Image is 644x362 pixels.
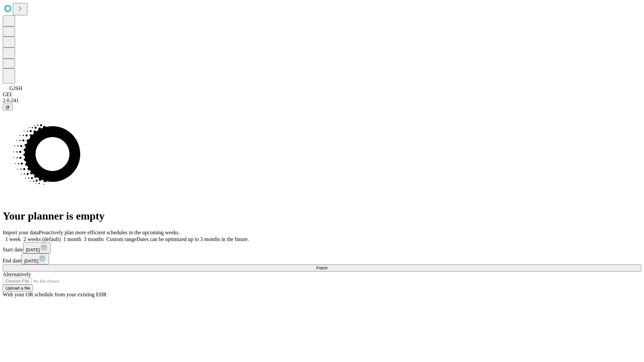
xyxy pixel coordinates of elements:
button: @ [3,104,13,111]
span: Alternatively [3,271,31,277]
span: Import your data [3,230,39,235]
span: @ [5,105,10,110]
span: [DATE] [26,247,40,252]
h1: Your planner is empty [3,210,641,222]
div: End date [3,253,641,264]
button: [DATE] [23,242,51,253]
button: [DATE] [21,253,49,264]
span: [DATE] [24,258,38,263]
span: With your OR schedule from your existing EHR [3,292,107,297]
span: 2 weeks (default) [23,236,61,242]
div: Start date [3,242,641,253]
span: Dates can be optimized up to 3 months in the future. [137,236,249,242]
button: Upload a file [3,285,33,292]
div: 2.0.241 [3,98,641,104]
div: GEI [3,92,641,98]
span: 3 months [84,236,104,242]
span: GJSH [9,85,22,91]
span: Custom range [106,236,136,242]
span: 1 month [63,236,81,242]
button: Fetch [3,264,641,271]
span: Proactively plan more efficient schedules in the upcoming weeks. [39,230,180,235]
span: 1 week [5,236,21,242]
span: Fetch [316,265,327,270]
